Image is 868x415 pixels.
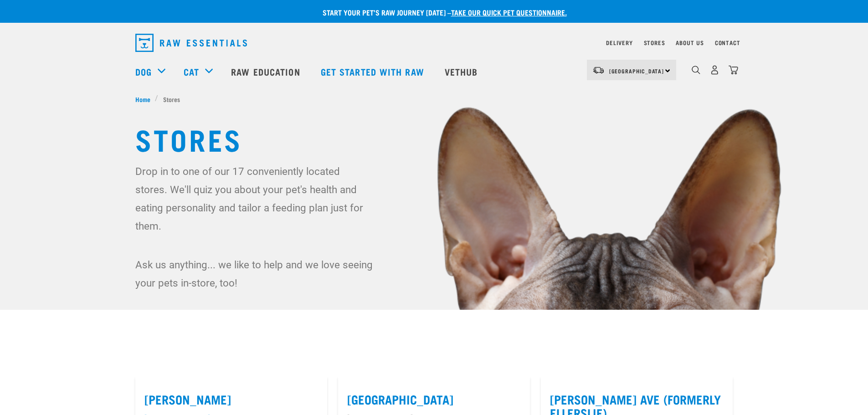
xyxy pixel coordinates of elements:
[451,10,567,14] a: take our quick pet questionnaire.
[592,66,605,74] img: van-moving.png
[710,65,719,75] img: user.png
[312,53,436,90] a: Get started with Raw
[715,41,740,44] a: Contact
[144,392,318,406] label: [PERSON_NAME]
[184,65,199,78] a: Cat
[347,392,521,406] label: [GEOGRAPHIC_DATA]
[135,94,733,104] nav: breadcrumbs
[436,53,489,90] a: Vethub
[222,53,311,90] a: Raw Education
[606,41,632,44] a: Delivery
[128,30,740,56] nav: dropdown navigation
[135,162,375,235] p: Drop in to one of our 17 conveniently located stores. We'll quiz you about your pet's health and ...
[135,34,247,52] img: Raw Essentials Logo
[609,69,664,72] span: [GEOGRAPHIC_DATA]
[692,66,700,74] img: home-icon-1@2x.png
[729,65,738,75] img: home-icon@2x.png
[644,41,665,44] a: Stores
[135,94,150,104] span: Home
[135,122,733,155] h1: Stores
[135,256,375,292] p: Ask us anything... we like to help and we love seeing your pets in-store, too!
[135,65,152,78] a: Dog
[135,94,155,104] a: Home
[676,41,704,44] a: About Us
